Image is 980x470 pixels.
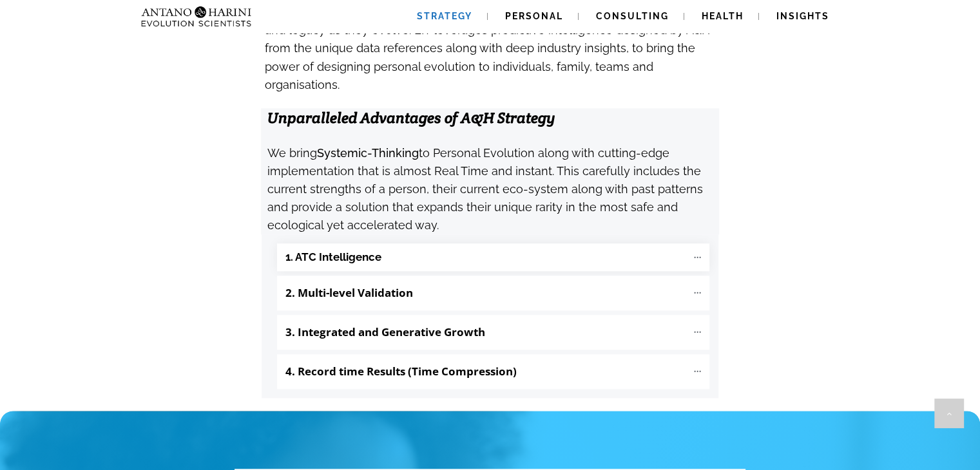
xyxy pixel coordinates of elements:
[285,285,413,300] b: 2. Multi-level Validation
[267,108,555,127] strong: Unparalleled Advantages of A&H Strategy
[285,324,485,339] b: 3. Integrated and Generative Growth
[417,11,472,21] span: Strategy
[285,364,517,379] b: 4. Record time Results (Time Compression)
[505,11,563,21] span: Personal
[317,146,419,160] strong: Systemic-Thinking
[596,11,669,21] span: Consulting
[267,146,703,232] span: We bring to Personal Evolution along with cutting-edge implementation that is almost Real Time an...
[285,250,381,265] b: 1. ATC Intelligence
[702,11,744,21] span: Health
[776,11,829,21] span: Insights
